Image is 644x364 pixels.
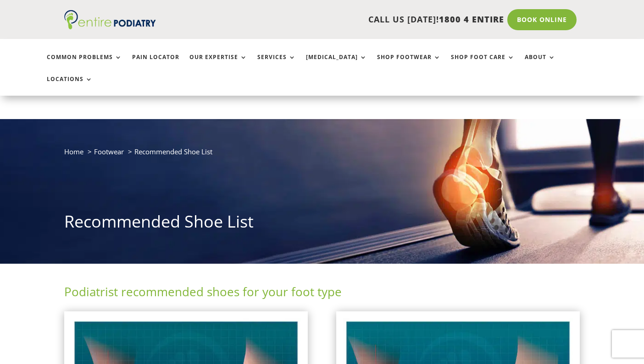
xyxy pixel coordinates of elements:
a: Book Online [507,9,577,30]
a: Footwear [94,147,124,156]
h1: Recommended Shoe List [64,210,579,238]
a: Our Expertise [189,54,247,74]
span: 1800 4 ENTIRE [439,14,504,25]
a: Shop Footwear [377,54,441,74]
a: Pain Locator [132,54,179,74]
a: Home [64,147,83,156]
p: CALL US [DATE]! [182,14,504,26]
a: Locations [47,76,93,96]
nav: breadcrumb [64,146,579,164]
a: About [525,54,555,74]
img: logo (1) [64,10,156,29]
a: Common Problems [47,54,122,74]
a: Services [257,54,296,74]
h2: Podiatrist recommended shoes for your foot type [64,283,579,304]
span: Recommended Shoe List [134,147,212,156]
a: Shop Foot Care [451,54,515,74]
a: Entire Podiatry [64,22,156,31]
a: [MEDICAL_DATA] [306,54,367,74]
